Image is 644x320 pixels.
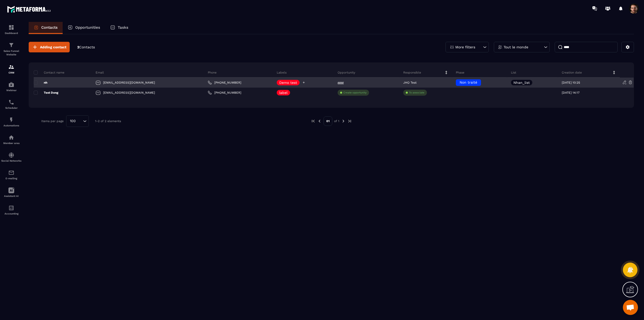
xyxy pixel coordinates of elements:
a: Tasks [105,22,133,34]
p: Assistant AI [1,195,21,197]
img: email [8,170,14,176]
a: automationsautomationsAutomations [1,113,21,131]
p: To associate [409,91,424,94]
span: 100 [68,118,77,124]
p: E-mailing [1,177,21,180]
p: label [279,91,288,94]
p: List [511,70,516,75]
a: Assistant AI [1,184,21,201]
p: Creation date [562,70,582,75]
p: Member area [1,142,21,145]
img: formation [8,24,14,30]
p: Tout le monde [504,45,528,49]
a: automationsautomationsMember area [1,131,21,148]
img: social-network [8,152,14,158]
p: [DATE] 14:17 [562,91,580,94]
a: automationsautomationsWebinar [1,78,21,95]
p: 01 [324,116,332,126]
a: formationformationDashboard [1,21,21,38]
a: formationformationCRM [1,60,21,78]
p: Responsible [403,70,421,75]
p: Scheduler [1,106,21,109]
p: JHO Test [403,81,417,84]
p: Tasks [118,25,128,30]
p: Demo test [279,81,297,84]
p: Phone [208,70,217,75]
p: Opportunities [75,25,100,30]
p: More filters [455,45,475,49]
a: [PHONE_NUMBER] [208,81,241,85]
button: Adding contact [29,42,70,52]
p: [DATE] 10:25 [562,81,580,84]
p: Sales Funnel Website [1,49,21,56]
img: prev [311,119,315,123]
span: Contacts [79,45,95,49]
img: prev [317,119,322,123]
p: Test Dong [34,91,58,95]
p: Webinar [1,89,21,92]
p: Social Networks [1,159,21,162]
a: accountantaccountantAccounting [1,201,21,219]
div: Open chat [623,300,638,315]
img: automations [8,134,14,140]
p: Create opportunity [343,91,367,94]
a: social-networksocial-networkSocial Networks [1,148,21,166]
p: Nhan_list [513,81,530,84]
p: Contact name [34,70,64,75]
p: Contacts [41,25,58,30]
p: 2 [77,45,95,50]
p: CRM [1,71,21,74]
img: scheduler [8,99,14,105]
p: Dashboard [1,32,21,34]
img: automations [8,82,14,88]
input: Search for option [77,118,82,124]
p: 1-2 of 2 elements [95,119,121,123]
a: schedulerschedulerScheduler [1,95,21,113]
p: nh [34,81,47,85]
p: Automations [1,124,21,127]
img: automations [8,117,14,123]
div: Search for option [66,115,89,127]
span: Adding contact [40,45,66,50]
img: formation [8,42,14,48]
p: Opportunity [338,70,355,75]
p: gggg [338,81,344,84]
p: Labels [277,70,287,75]
img: next [341,119,346,123]
a: Opportunities [63,22,105,34]
p: Items per page [41,119,64,123]
img: accountant [8,205,14,211]
a: Contacts [29,22,63,34]
a: formationformationSales Funnel Website [1,38,21,60]
a: [PHONE_NUMBER] [208,91,241,95]
img: logo [7,5,52,14]
span: Non traité [460,80,477,84]
p: Phase [456,70,464,75]
p: of 1 [334,119,339,123]
p: Email [96,70,104,75]
img: formation [8,64,14,70]
a: emailemailE-mailing [1,166,21,184]
p: Accounting [1,212,21,215]
img: next [347,119,352,123]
